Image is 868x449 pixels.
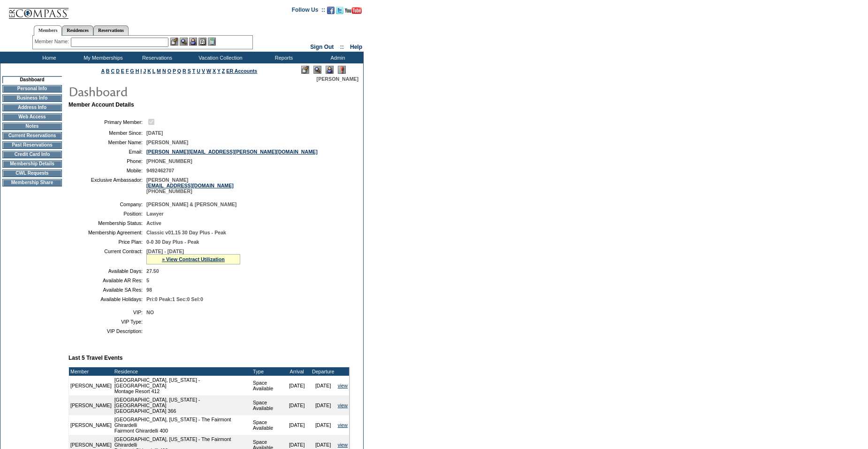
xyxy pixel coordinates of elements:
[2,94,62,102] td: Business Info
[338,66,346,74] img: Log Concern/Member Elevation
[2,113,62,121] td: Web Access
[121,68,124,74] a: E
[146,130,163,136] span: [DATE]
[146,230,226,235] span: Classic v01.15 30 Day Plus - Peak
[69,355,122,361] b: Last 5 Travel Events
[336,9,343,15] a: Follow us on Twitter
[188,68,191,74] a: S
[350,44,362,50] a: Help
[313,66,321,74] img: View Mode
[146,248,184,254] span: [DATE] - [DATE]
[2,104,62,111] td: Address Info
[183,68,186,74] a: R
[72,201,143,207] td: Company:
[146,158,192,164] span: [PHONE_NUMBER]
[146,287,152,293] span: 98
[251,395,284,415] td: Space Available
[113,376,251,395] td: [GEOGRAPHIC_DATA], [US_STATE] - [GEOGRAPHIC_DATA] Montage Resort 412
[208,38,216,46] img: b_calculator.gif
[72,287,143,293] td: Available SA Res:
[146,139,188,145] span: [PERSON_NAME]
[217,68,221,74] a: Y
[72,248,143,264] td: Current Contract:
[62,25,93,35] a: Residences
[72,220,143,226] td: Membership Status:
[72,149,143,155] td: Email:
[197,68,200,74] a: U
[72,296,143,302] td: Available Holidays:
[284,415,310,435] td: [DATE]
[301,66,309,74] img: Edit Mode
[340,44,344,50] span: ::
[69,376,113,395] td: [PERSON_NAME]
[21,52,75,63] td: Home
[111,68,114,74] a: C
[2,151,62,158] td: Credit Card Info
[310,415,336,435] td: [DATE]
[72,177,143,194] td: Exclusive Ambassador:
[326,66,334,74] img: Impersonate
[143,68,146,74] a: J
[256,52,310,63] td: Reports
[140,68,142,74] a: I
[226,68,257,74] a: ER Accounts
[183,52,256,63] td: Vacation Collection
[72,230,143,235] td: Membership Agreement:
[146,278,149,283] span: 5
[72,278,143,283] td: Available AR Res:
[72,310,143,315] td: VIP:
[292,6,325,17] td: Follow Us ::
[106,68,110,74] a: B
[147,68,151,74] a: K
[68,82,256,101] img: pgTtlDashboard.gif
[146,310,154,315] span: NO
[129,52,183,63] td: Reservations
[69,101,134,108] b: Member Account Details
[310,52,364,63] td: Admin
[2,76,62,83] td: Dashboard
[198,38,206,46] img: Reservations
[72,130,143,136] td: Member Since:
[310,44,334,50] a: Sign Out
[251,376,284,395] td: Space Available
[213,68,216,74] a: X
[2,132,62,139] td: Current Reservations
[336,7,343,14] img: Follow us on Twitter
[327,7,335,14] img: Become our fan on Facebook
[345,9,362,15] a: Subscribe to our YouTube Channel
[152,68,155,74] a: L
[2,85,62,93] td: Personal Info
[310,395,336,415] td: [DATE]
[146,168,174,173] span: 9492462707
[69,415,113,435] td: [PERSON_NAME]
[146,296,203,302] span: Pri:0 Peak:1 Sec:0 Sel:0
[146,201,236,207] span: [PERSON_NAME] & [PERSON_NAME]
[93,25,129,35] a: Reservations
[222,68,225,74] a: Z
[146,149,318,155] a: [PERSON_NAME][EMAIL_ADDRESS][PERSON_NAME][DOMAIN_NAME]
[162,256,225,262] a: » View Contract Utilization
[284,367,310,376] td: Arrival
[34,25,62,36] a: Members
[2,123,62,130] td: Notes
[2,160,62,168] td: Membership Details
[192,68,196,74] a: T
[168,68,171,74] a: O
[338,442,348,448] a: view
[317,76,358,82] span: [PERSON_NAME]
[173,68,176,74] a: P
[146,177,234,194] span: [PERSON_NAME] [PHONE_NUMBER]
[310,376,336,395] td: [DATE]
[116,68,120,74] a: D
[2,179,62,186] td: Membership Share
[146,211,164,217] span: Lawyer
[170,38,178,46] img: b_edit.gif
[162,68,166,74] a: N
[251,415,284,435] td: Space Available
[146,239,199,245] span: 0-0 30 Day Plus - Peak
[338,422,348,428] a: view
[146,220,161,226] span: Active
[72,158,143,164] td: Phone:
[189,38,197,46] img: Impersonate
[202,68,205,74] a: V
